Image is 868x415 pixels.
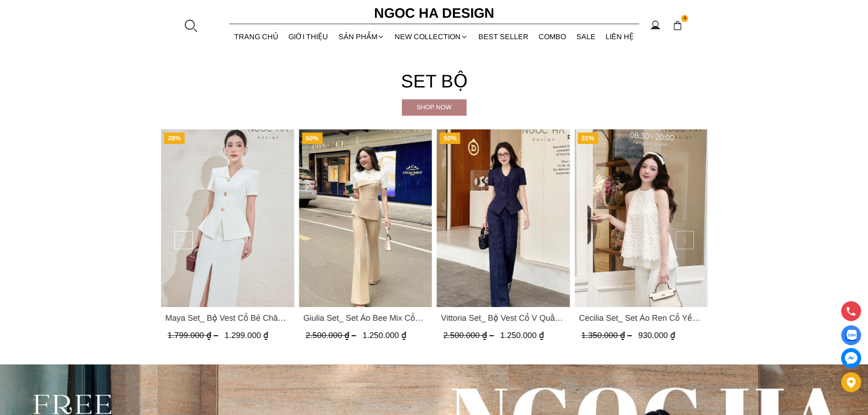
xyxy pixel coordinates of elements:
[225,331,268,340] span: 1.299.000 ₫
[161,129,294,307] a: Product image - Maya Set_ Bộ Vest Cổ Bẻ Chân Váy Xẻ Màu Đen, Trắng BJ140
[443,331,496,340] span: 2.500.000 ₫
[574,129,708,307] a: Product image - Cecilia Set_ Set Áo Ren Cổ Yếm Quần Suông Màu Kem BQ015
[845,330,857,341] img: Display image
[441,312,565,324] a: Link to Vittoria Set_ Bộ Vest Cổ V Quần Suông Kẻ Sọc BQ013
[165,312,290,324] span: Maya Set_ Bộ Vest Cổ Bẻ Chân Váy Xẻ Màu Đen, Trắng BJ140
[841,325,861,345] a: Display image
[362,331,406,340] span: 1.250.000 ₫
[366,2,503,24] a: Ngoc Ha Design
[168,331,221,340] span: 1.799.000 ₫
[402,99,467,116] a: Shop now
[579,312,703,324] a: Link to Cecilia Set_ Set Áo Ren Cổ Yếm Quần Suông Màu Kem BQ015
[303,312,427,324] a: Link to Giulia Set_ Set Áo Bee Mix Cổ Trắng Đính Cúc Quần Loe BQ014
[571,25,601,49] a: SALE
[283,25,334,49] a: GIỚI THIỆU
[334,25,390,49] div: SẢN PHẨM
[402,102,467,112] div: Shop now
[473,25,534,49] a: BEST SELLER
[841,348,861,368] a: messenger
[673,20,683,31] img: img-CART-ICON-ksit0nf1
[601,25,639,49] a: LIÊN HỆ
[581,331,634,340] span: 1.350.000 ₫
[305,331,358,340] span: 2.500.000 ₫
[681,15,688,22] span: 4
[638,331,675,340] span: 930.000 ₫
[161,67,708,96] h4: Set bộ
[229,25,284,49] a: TRANG CHỦ
[534,25,571,49] a: Combo
[298,129,432,307] a: Product image - Giulia Set_ Set Áo Bee Mix Cổ Trắng Đính Cúc Quần Loe BQ014
[303,312,427,324] span: Giulia Set_ Set Áo Bee Mix Cổ Trắng Đính Cúc Quần Loe BQ014
[437,129,570,307] a: Product image - Vittoria Set_ Bộ Vest Cổ V Quần Suông Kẻ Sọc BQ013
[500,331,544,340] span: 1.250.000 ₫
[441,312,565,324] span: Vittoria Set_ Bộ Vest Cổ V Quần Suông Kẻ Sọc BQ013
[165,312,290,324] a: Link to Maya Set_ Bộ Vest Cổ Bẻ Chân Váy Xẻ Màu Đen, Trắng BJ140
[390,25,473,49] a: NEW COLLECTION
[579,312,703,324] span: Cecilia Set_ Set Áo Ren Cổ Yếm Quần Suông Màu Kem BQ015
